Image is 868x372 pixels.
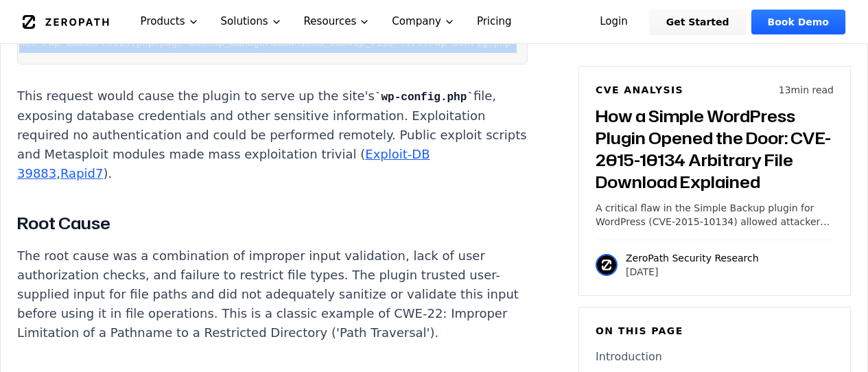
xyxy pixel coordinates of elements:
a: Get Started [650,10,746,34]
h6: CVE Analysis [596,83,683,97]
h6: On this page [596,324,834,338]
a: Rapid7 [60,166,103,181]
p: [DATE] [626,265,759,279]
code: wp-config.php [375,91,473,104]
p: The root cause was a combination of improper input validation, lack of user authorization checks,... [17,246,528,342]
h3: Root Cause [17,211,528,235]
p: 13 min read [779,83,834,97]
a: Login [583,10,644,34]
img: ZeroPath Security Research [596,254,618,276]
a: Introduction [596,349,834,365]
p: ZeroPath Security Research [626,251,759,265]
a: Book Demo [751,10,845,34]
h3: How a Simple WordPress Plugin Opened the Door: CVE-2015-10134 Arbitrary File Download Explained [596,105,834,193]
p: A critical flaw in the Simple Backup plugin for WordPress (CVE-2015-10134) allowed attackers to d... [596,201,834,229]
p: This request would cause the plugin to serve up the site's file, exposing database credentials an... [17,86,528,183]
